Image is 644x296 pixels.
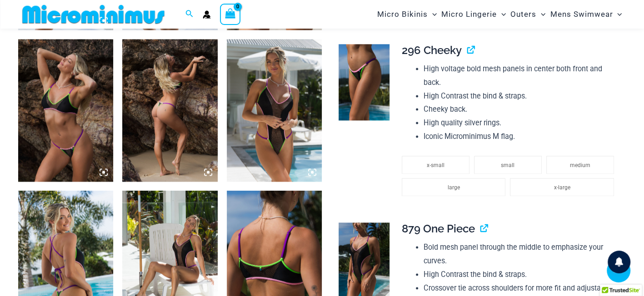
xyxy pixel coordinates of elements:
[375,3,439,26] a: Micro BikinisMenu ToggleMenu Toggle
[18,39,113,182] img: Reckless Neon Crush Black Neon 349 Crop Top 466 Thong
[402,178,506,196] li: large
[377,3,428,26] span: Micro Bikinis
[510,3,536,26] span: Outers
[424,281,619,295] li: Crossover tie across shoulders for more fit and adjustability.
[203,10,211,19] a: Account icon link
[424,268,619,281] li: High Contrast the bind & straps.
[550,3,613,26] span: Mens Swimwear
[424,116,619,130] li: High quality silver rings.
[447,184,459,191] span: large
[424,89,619,103] li: High Contrast the bind & straps.
[501,162,514,168] span: small
[546,156,614,174] li: medium
[220,4,241,25] a: View Shopping Cart, empty
[427,162,444,168] span: x-small
[424,62,619,89] li: High voltage bold mesh panels in center both front and back.
[402,222,475,235] span: 879 One Piece
[424,241,619,267] li: Bold mesh panel through the middle to emphasize your curves.
[474,156,542,174] li: small
[441,3,497,26] span: Micro Lingerie
[19,4,168,25] img: MM SHOP LOGO FLAT
[424,130,619,143] li: Iconic Microminimus M flag.
[428,3,437,26] span: Menu Toggle
[570,162,590,168] span: medium
[424,103,619,116] li: Cheeky back.
[508,3,548,26] a: OutersMenu ToggleMenu Toggle
[402,156,469,174] li: x-small
[439,3,508,26] a: Micro LingerieMenu ToggleMenu Toggle
[402,44,462,57] span: 296 Cheeky
[548,3,624,26] a: Mens SwimwearMenu ToggleMenu Toggle
[122,39,217,182] img: Reckless Neon Crush Black Neon 349 Crop Top 466 Thong
[536,3,545,26] span: Menu Toggle
[185,9,194,20] a: Search icon link
[613,3,622,26] span: Menu Toggle
[497,3,506,26] span: Menu Toggle
[227,39,322,182] img: Reckless Neon Crush Black Neon 879 One Piece
[510,178,614,196] li: x-large
[339,44,389,120] img: Reckless Neon Crush Black Neon 296 Cheeky
[374,1,626,27] nav: Site Navigation
[554,184,570,191] span: x-large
